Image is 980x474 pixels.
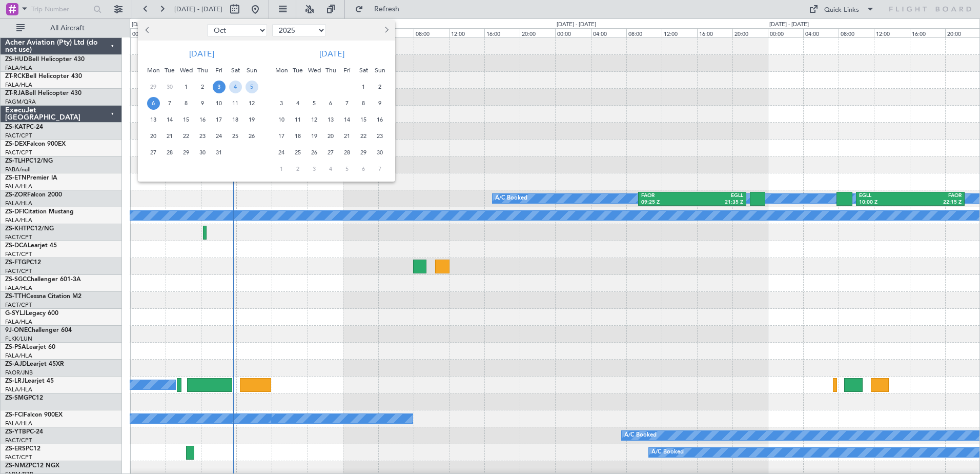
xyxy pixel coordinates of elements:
div: Sun [372,62,388,78]
span: 7 [374,163,386,175]
span: 8 [180,97,193,110]
div: 27-10-2025 [145,144,161,161]
span: 14 [341,113,354,126]
div: 3-11-2025 [273,95,290,111]
div: 15-11-2025 [355,111,372,128]
div: 9-10-2025 [194,95,211,111]
span: 15 [357,113,370,126]
span: 26 [308,146,321,159]
span: 25 [229,130,242,143]
span: 28 [164,146,176,159]
button: Previous month [142,22,153,38]
span: 30 [374,146,386,159]
span: 26 [246,130,258,143]
span: 10 [275,113,288,126]
div: 29-9-2025 [145,78,161,95]
div: 10-11-2025 [273,111,290,128]
div: 1-10-2025 [178,78,194,95]
span: 1 [357,81,370,93]
span: 7 [164,97,176,110]
div: 12-10-2025 [243,95,260,111]
div: 23-11-2025 [372,128,388,144]
div: Thu [194,62,211,78]
div: 21-10-2025 [161,128,178,144]
span: 12 [246,97,258,110]
span: 17 [275,130,288,143]
div: 30-10-2025 [194,144,211,161]
span: 1 [275,163,288,175]
div: Wed [306,62,322,78]
span: 25 [292,146,304,159]
div: Wed [178,62,194,78]
div: 31-10-2025 [211,144,227,161]
div: 5-11-2025 [306,95,322,111]
div: 5-10-2025 [243,78,260,95]
div: 14-11-2025 [339,111,355,128]
div: 23-10-2025 [194,128,211,144]
div: Sat [227,62,243,78]
div: 8-10-2025 [178,95,194,111]
div: 6-12-2025 [355,161,372,177]
span: 21 [341,130,354,143]
div: Mon [273,62,290,78]
div: 11-10-2025 [227,95,243,111]
div: 4-12-2025 [322,161,339,177]
div: 2-12-2025 [290,161,306,177]
span: 27 [324,146,337,159]
span: 24 [275,146,288,159]
span: 9 [374,97,386,110]
div: 25-10-2025 [227,128,243,144]
div: 12-11-2025 [306,111,322,128]
span: 29 [180,146,193,159]
span: 2 [292,163,304,175]
span: 15 [180,113,193,126]
div: 6-10-2025 [145,95,161,111]
span: 18 [229,113,242,126]
span: 16 [196,113,209,126]
span: 10 [213,97,226,110]
span: 2 [196,81,209,93]
div: 18-11-2025 [290,128,306,144]
span: 6 [357,163,370,175]
span: 5 [246,81,258,93]
div: Sun [243,62,260,78]
span: 11 [229,97,242,110]
span: 13 [147,113,160,126]
span: 22 [357,130,370,143]
span: 28 [341,146,354,159]
div: 26-11-2025 [306,144,322,161]
div: 3-10-2025 [211,78,227,95]
span: 21 [164,130,176,143]
div: 27-11-2025 [322,144,339,161]
span: 20 [147,130,160,143]
div: 15-10-2025 [178,111,194,128]
span: 2 [374,81,386,93]
div: 19-11-2025 [306,128,322,144]
div: 24-11-2025 [273,144,290,161]
div: 13-11-2025 [322,111,339,128]
span: 19 [308,130,321,143]
div: Tue [290,62,306,78]
div: Mon [145,62,161,78]
div: 22-10-2025 [178,128,194,144]
div: 17-11-2025 [273,128,290,144]
span: 16 [374,113,386,126]
select: Select month [207,24,267,36]
div: 13-10-2025 [145,111,161,128]
div: 7-11-2025 [339,95,355,111]
div: 20-10-2025 [145,128,161,144]
div: 14-10-2025 [161,111,178,128]
span: 20 [324,130,337,143]
div: 1-11-2025 [355,78,372,95]
span: 5 [341,163,354,175]
span: 19 [246,113,258,126]
div: 28-11-2025 [339,144,355,161]
div: Fri [211,62,227,78]
span: 4 [324,163,337,175]
div: 26-10-2025 [243,128,260,144]
div: 9-11-2025 [372,95,388,111]
div: Tue [161,62,178,78]
div: 5-12-2025 [339,161,355,177]
span: 22 [180,130,193,143]
span: 29 [147,81,160,93]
